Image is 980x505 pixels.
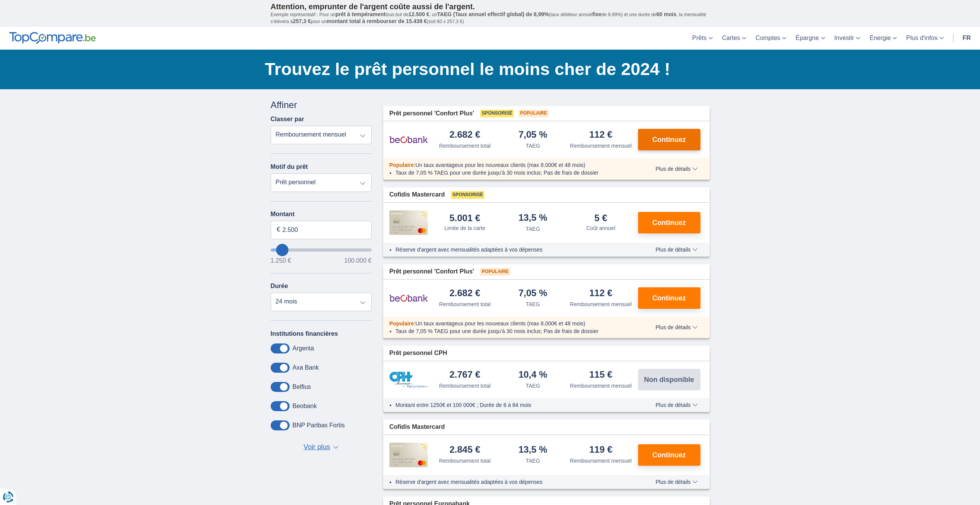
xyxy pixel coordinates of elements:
div: 10,4 % [518,370,547,380]
span: 257,3 € [293,18,311,24]
li: Taux de 7,05 % TAEG pour une durée jusqu’à 30 mois inclus; Pas de frais de dossier [395,169,633,177]
label: Beobank [293,403,317,410]
div: 5.001 € [449,213,480,223]
a: Plus d'infos [901,27,948,50]
div: 13,5 % [518,445,547,455]
div: 7,05 % [518,288,547,299]
h1: Trouvez le prêt personnel le moins cher de 2024 ! [265,57,710,81]
span: Plus de détails [655,402,697,408]
div: 2.845 € [449,445,480,455]
a: Investir [830,27,865,50]
span: Plus de détails [655,325,697,330]
div: 2.767 € [449,370,480,380]
span: Plus de détails [655,479,697,485]
div: 13,5 % [518,213,547,223]
div: Remboursement total [439,300,491,308]
li: Réserve d'argent avec mensualités adaptées à vos dépenses [395,478,633,486]
span: Un taux avantageux pour les nouveaux clients (max 8.000€ et 48 mois) [415,162,585,168]
div: TAEG [526,382,540,390]
div: : [383,161,639,169]
button: Continuez [638,129,700,150]
a: Prêts [688,27,717,50]
p: Exemple représentatif : Pour un tous but de , un (taux débiteur annuel de 8,99%) et une durée de ... [271,11,710,25]
img: pret personnel CPH Banque [389,372,428,388]
span: Plus de détails [655,247,697,252]
label: Belfius [293,383,311,390]
button: Continuez [638,444,700,466]
span: Un taux avantageux pour les nouveaux clients (max 8.000€ et 48 mois) [415,320,585,327]
div: : [383,320,639,327]
button: Voir plus ▼ [301,442,341,453]
div: TAEG [526,225,540,233]
p: Attention, emprunter de l'argent coûte aussi de l'argent. [271,2,710,11]
span: Voir plus [303,442,330,452]
span: 100.000 € [344,258,372,264]
button: Plus de détails [650,479,703,485]
div: Remboursement mensuel [570,300,632,308]
li: Montant entre 1250€ et 100 000€ ; Durée de 6 à 84 mois [395,401,633,409]
span: Non disponible [644,376,694,383]
div: 112 € [589,130,612,140]
span: Populaire [389,162,414,168]
label: Institutions financières [271,330,338,337]
div: TAEG [526,457,540,465]
span: € [277,225,280,234]
button: Non disponible [638,369,700,390]
div: 7,05 % [518,130,547,140]
span: 60 mois [657,11,677,17]
div: Remboursement total [439,382,491,390]
label: Axa Bank [293,364,319,371]
div: Remboursement total [439,142,491,150]
div: Affiner [271,98,372,112]
div: 112 € [589,288,612,299]
a: wantToBorrow [271,248,372,252]
span: Plus de détails [655,166,697,172]
span: Prêt personnel 'Confort Plus' [389,109,474,118]
img: pret personnel Beobank [389,288,428,308]
label: BNP Paribas Fortis [293,422,345,429]
div: Limite de la carte [444,224,486,232]
div: 5 € [595,213,607,223]
div: 115 € [589,370,612,380]
a: Épargne [791,27,830,50]
span: Sponsorisé [451,191,484,199]
span: 12.500 € [409,11,430,17]
label: Classer par [271,116,304,123]
button: Plus de détails [650,402,703,408]
div: Remboursement total [439,457,491,465]
span: fixe [592,11,601,17]
span: TAEG (Taux annuel effectif global) de 8,99% [437,11,549,17]
span: Cofidis Mastercard [389,190,445,199]
a: fr [958,27,975,50]
div: Remboursement mensuel [570,142,632,150]
span: montant total à rembourser de 15.438 € [327,18,427,24]
span: Populaire [480,268,510,276]
span: Cofidis Mastercard [389,423,445,432]
span: Populaire [518,110,548,117]
span: Populaire [389,320,414,327]
div: TAEG [526,300,540,308]
span: Continuez [652,136,686,143]
a: Comptes [751,27,791,50]
label: Argenta [293,345,314,352]
span: Prêt personnel 'Confort Plus' [389,267,474,276]
button: Continuez [638,212,700,233]
div: 2.682 € [449,130,480,140]
span: Sponsorisé [480,110,514,117]
div: TAEG [526,142,540,150]
span: Continuez [652,295,686,302]
span: 1.250 € [271,258,291,264]
div: Coût annuel [586,224,615,232]
div: Remboursement mensuel [570,382,632,390]
div: 119 € [589,445,612,455]
span: prêt à tempérament [335,11,385,17]
button: Plus de détails [650,166,703,172]
img: TopCompare [9,32,96,44]
span: ▼ [333,446,338,449]
a: Énergie [865,27,901,50]
div: Remboursement mensuel [570,457,632,465]
img: pret personnel Cofidis CC [389,210,428,235]
button: Continuez [638,287,700,309]
button: Plus de détails [650,247,703,253]
label: Motif du prêt [271,163,308,170]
